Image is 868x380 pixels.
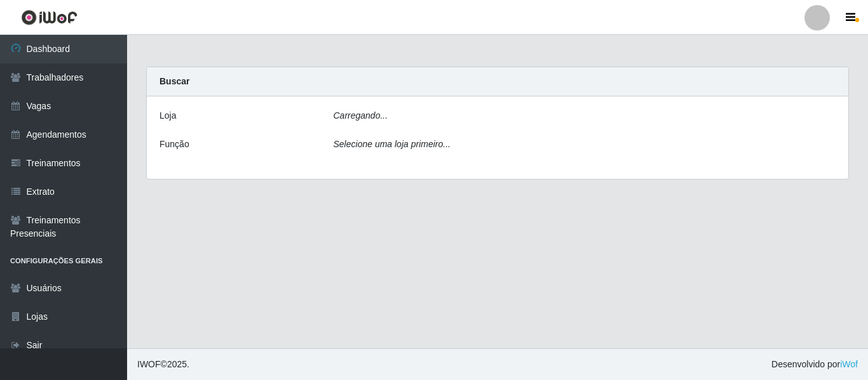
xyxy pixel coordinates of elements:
span: © 2025 . [137,358,189,371]
img: CoreUI Logo [21,10,78,25]
label: Loja [159,109,176,122]
i: Selecione uma loja primeiro... [334,139,451,149]
i: Carregando... [334,110,388,121]
a: iWof [840,359,858,369]
span: IWOF [137,359,161,369]
span: Desenvolvido por [771,358,858,371]
strong: Buscar [159,76,189,86]
label: Função [159,138,189,151]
